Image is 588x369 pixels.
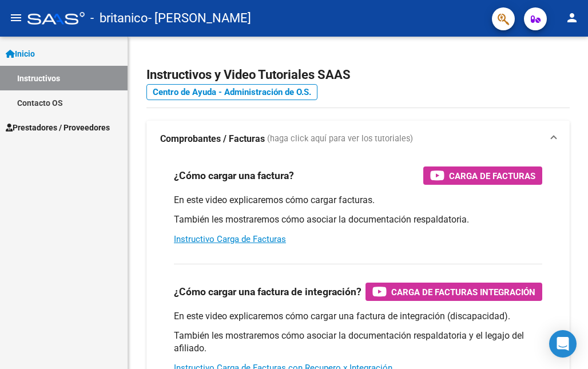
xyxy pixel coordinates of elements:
[6,121,110,134] span: Prestadores / Proveedores
[267,133,413,145] span: (haga click aquí para ver los tutoriales)
[148,6,251,31] span: - [PERSON_NAME]
[391,285,535,299] span: Carga de Facturas Integración
[6,47,35,60] span: Inicio
[423,166,542,185] button: Carga de Facturas
[146,121,570,157] mat-expansion-panel-header: Comprobantes / Facturas (haga click aquí para ver los tutoriales)
[146,84,317,100] a: Centro de Ayuda - Administración de O.S.
[90,6,148,31] span: - britanico
[174,310,542,323] p: En este video explicaremos cómo cargar una factura de integración (discapacidad).
[174,234,286,244] a: Instructivo Carga de Facturas
[174,284,361,300] h3: ¿Cómo cargar una factura de integración?
[449,169,535,183] span: Carga de Facturas
[146,64,570,86] h2: Instructivos y Video Tutoriales SAAS
[160,133,265,145] strong: Comprobantes / Facturas
[174,213,542,226] p: También les mostraremos cómo asociar la documentación respaldatoria.
[549,330,577,358] div: Open Intercom Messenger
[174,168,294,184] h3: ¿Cómo cargar una factura?
[365,283,542,301] button: Carga de Facturas Integración
[174,194,542,207] p: En este video explicaremos cómo cargar facturas.
[174,330,542,355] p: También les mostraremos cómo asociar la documentación respaldatoria y el legajo del afiliado.
[565,11,579,25] mat-icon: person
[9,11,23,25] mat-icon: menu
